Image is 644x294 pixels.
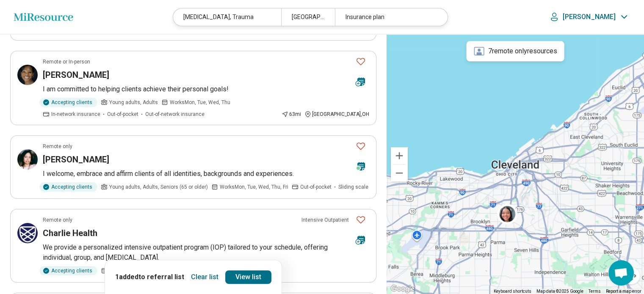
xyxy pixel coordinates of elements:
[109,183,208,191] span: Young adults, Adults, Seniors (65 or older)
[466,41,564,61] div: 7 remote only resources
[39,266,97,275] div: Accepting clients
[115,272,184,282] p: 1 added
[606,289,641,294] a: Report a map error
[43,242,369,263] p: We provide a personalized intensive outpatient program (IOP) tailored to your schedule, offering ...
[170,99,230,106] span: Works Mon, Tue, Wed, Thu
[301,216,349,224] p: Intensive Outpatient
[188,270,222,284] button: Clear list
[300,183,332,191] span: Out-of-pocket
[352,211,369,228] button: Favorite
[536,289,583,294] span: Map data ©2025 Google
[43,84,369,94] p: I am committed to helping clients achieve their personal goals!
[39,182,97,192] div: Accepting clients
[43,216,72,224] p: Remote only
[225,270,271,284] a: View list
[220,183,288,191] span: Works Mon, Tue, Wed, Thu, Fri
[43,143,72,150] p: Remote only
[43,169,369,179] p: I welcome, embrace and affirm clients of all identities, backgrounds and experiences.
[51,110,100,118] span: In-network insurance
[281,8,335,26] div: [GEOGRAPHIC_DATA], [GEOGRAPHIC_DATA]
[352,53,369,70] button: Favorite
[39,98,97,107] div: Accepting clients
[282,110,301,118] div: 63 mi
[391,165,408,181] button: Zoom out
[109,99,158,106] span: Young adults, Adults
[107,110,138,118] span: Out-of-pocket
[563,13,616,21] p: [PERSON_NAME]
[138,273,184,281] span: to referral list
[43,227,97,239] h3: Charlie Health
[391,147,408,164] button: Zoom in
[43,69,109,81] h3: [PERSON_NAME]
[173,8,281,26] div: [MEDICAL_DATA], Trauma
[608,260,634,286] div: Open chat
[43,154,109,165] h3: [PERSON_NAME]
[338,183,368,191] span: Sliding scale
[43,58,90,66] p: Remote or In-person
[145,110,205,118] span: Out-of-network insurance
[335,8,442,26] div: Insurance plan
[352,137,369,155] button: Favorite
[304,110,369,118] div: [GEOGRAPHIC_DATA] , OH
[589,289,601,294] a: Terms (opens in new tab)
